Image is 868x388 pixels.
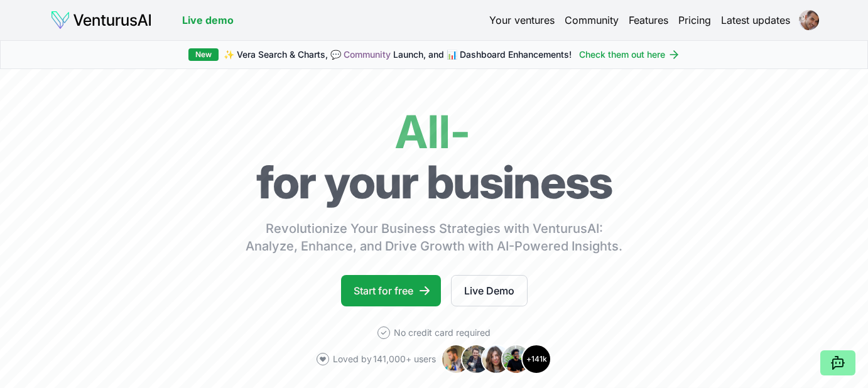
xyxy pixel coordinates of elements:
img: Avatar 2 [461,344,491,374]
img: logo [50,10,152,30]
a: Your ventures [489,13,555,28]
a: Community [344,49,391,60]
img: Avatar 4 [501,344,531,374]
a: Start for free [341,275,441,306]
a: Community [565,13,619,28]
span: ✨ Vera Search & Charts, 💬 Launch, and 📊 Dashboard Enhancements! [224,48,572,61]
img: Avatar 3 [481,344,511,374]
a: Features [629,13,668,28]
a: Check them out here [579,48,680,61]
div: New [188,48,219,61]
a: Live Demo [451,275,528,306]
img: ACg8ocJEKC-4Bg0FOtdEpvFXCDXEZrvt_sBIZOabtoJZi0Yd_0P85E0=s96-c [799,10,819,30]
a: Live demo [182,13,234,28]
a: Latest updates [721,13,790,28]
a: Pricing [678,13,711,28]
img: Avatar 1 [441,344,471,374]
